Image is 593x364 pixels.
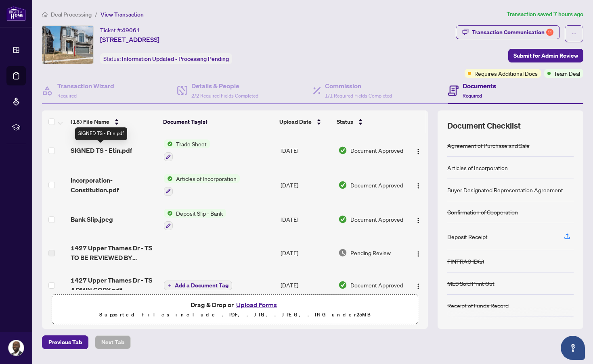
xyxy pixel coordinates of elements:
div: MLS Sold Print Out [447,279,495,288]
span: Status [337,117,353,126]
div: 11 [546,29,553,36]
button: Transaction Communication11 [456,25,560,39]
span: Trade Sheet [173,139,210,148]
span: plus [168,283,172,287]
div: Articles of Incorporation [447,163,508,172]
img: logo [6,6,26,21]
span: [STREET_ADDRESS] [100,35,159,44]
span: Incorporation-Constitution.pdf [71,175,157,195]
div: Ticket #: [100,25,140,35]
button: Add a Document Tag [164,281,232,290]
span: View Transaction [101,11,144,18]
img: Document Status [338,146,347,155]
button: Status IconArticles of Incorporation [164,174,240,196]
td: [DATE] [277,202,335,237]
button: Previous Tab [42,335,88,349]
th: Document Tag(s) [160,110,276,133]
th: (18) File Name [67,110,160,133]
span: Document Approved [350,281,403,289]
span: Document Approved [350,215,403,224]
img: Status Icon [164,174,173,183]
div: Transaction Communication [472,26,553,39]
span: 2/2 Required Fields Completed [191,93,258,99]
td: [DATE] [277,237,335,269]
span: Required [57,93,77,99]
td: [DATE] [277,269,335,301]
span: Drag & Drop orUpload FormsSupported files include .PDF, .JPG, .JPEG, .PNG under25MB [52,295,418,324]
span: SIGNED TS - Etin.pdf [71,146,132,155]
button: Open asap [561,336,585,360]
span: (18) File Name [71,117,109,126]
span: Information Updated - Processing Pending [122,55,229,62]
button: Logo [412,279,425,291]
img: Logo [415,148,421,155]
img: Document Status [338,248,347,257]
span: Previous Tab [48,336,82,349]
img: Document Status [338,181,347,189]
span: 1427 Upper Thames Dr - TS TO BE REVIEWED BY [PERSON_NAME].pdf [71,243,157,262]
div: SIGNED TS - Etin.pdf [75,127,127,140]
button: Submit for Admin Review [508,49,583,62]
img: Logo [415,283,421,289]
td: [DATE] [277,168,335,202]
span: ellipsis [571,31,577,37]
button: Status IconDeposit Slip - Bank [164,209,226,231]
span: Pending Review [350,248,391,257]
button: Logo [412,246,425,259]
div: Status: [100,53,232,64]
button: Logo [412,144,425,157]
img: IMG-X12130256_1.jpg [42,26,93,64]
h4: Details & People [191,81,258,91]
h4: Transaction Wizard [57,81,114,91]
span: Document Approved [350,181,403,189]
div: Buyer Designated Representation Agreement [447,185,563,194]
div: Deposit Receipt [447,232,488,241]
span: Document Approved [350,146,403,155]
img: Document Status [338,281,347,289]
img: Document Status [338,215,347,224]
span: home [42,12,48,17]
span: Articles of Incorporation [173,174,240,183]
div: Confirmation of Cooperation [447,208,518,216]
img: Logo [415,217,421,224]
span: Document Checklist [447,120,521,131]
img: Logo [415,251,421,257]
span: 49061 [122,27,140,34]
button: Add a Document Tag [164,280,232,290]
span: Add a Document Tag [175,283,228,288]
span: Requires Additional Docs [474,69,538,78]
th: Upload Date [276,110,333,133]
div: FINTRAC ID(s) [447,257,484,266]
button: Status IconTrade Sheet [164,139,210,161]
td: [DATE] [277,133,335,168]
div: Agreement of Purchase and Sale [447,141,530,150]
span: 1/1 Required Fields Completed [325,93,392,99]
span: Upload Date [279,117,312,126]
span: Deposit Slip - Bank [173,209,226,218]
button: Upload Forms [234,300,279,310]
span: Drag & Drop or [191,300,279,310]
span: Required [463,93,482,99]
img: Status Icon [164,209,173,218]
img: Logo [415,183,421,189]
article: Transaction saved 7 hours ago [507,10,583,19]
img: Profile Icon [8,340,24,356]
button: Next Tab [95,335,131,349]
span: Submit for Admin Review [513,49,578,62]
img: Status Icon [164,139,173,148]
th: Status [333,110,405,133]
button: Logo [412,179,425,191]
div: Receipt of Funds Record [447,301,509,310]
li: / [95,10,97,19]
button: Logo [412,213,425,226]
span: 1427 Upper Thames Dr - TS ADMIN COPY.pdf [71,275,157,295]
span: Team Deal [554,69,580,78]
span: Bank Slip.jpeg [71,214,113,224]
h4: Commission [325,81,392,91]
span: Deal Processing [51,11,92,18]
h4: Documents [463,81,496,91]
p: Supported files include .PDF, .JPG, .JPEG, .PNG under 25 MB [57,310,413,320]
